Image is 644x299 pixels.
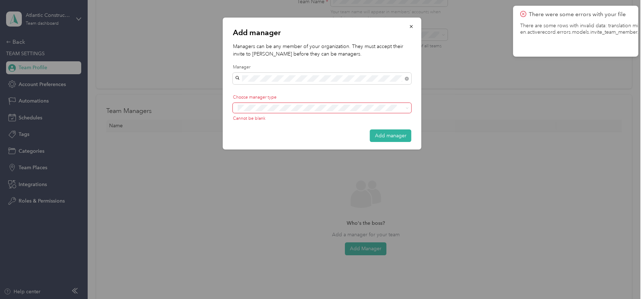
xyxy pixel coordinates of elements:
[604,259,644,299] iframe: Everlance-gr Chat Button Frame
[233,94,411,101] label: Choose manager type
[233,43,411,58] p: Managers can be any member of your organization. They must accept their invite to [PERSON_NAME] b...
[370,129,411,142] button: Add manager
[233,28,411,38] p: Add manager
[233,115,411,122] div: Cannot be blank
[233,64,411,71] label: Manager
